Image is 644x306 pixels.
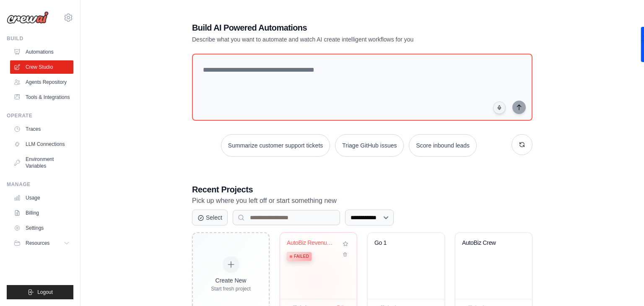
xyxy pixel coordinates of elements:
div: Manage [7,181,73,188]
button: Delete project [341,250,350,259]
button: Score inbound leads [409,134,477,157]
p: Pick up where you left off or start something new [192,195,532,206]
button: Select [192,210,228,226]
div: Operate [7,112,73,119]
button: Summarize customer support tickets [221,134,330,157]
a: Automations [10,45,73,59]
div: Build [7,35,73,42]
button: Click to speak your automation idea [493,101,506,114]
a: Crew Studio [10,60,73,74]
div: Go 1 [374,239,425,247]
span: Failed [294,253,309,260]
a: Environment Variables [10,153,73,173]
div: AutoBiz Revenue Generator [287,239,338,247]
span: Resources [26,240,49,246]
div: Create New [211,276,251,285]
div: Start fresh project [211,285,251,292]
a: Traces [10,122,73,136]
h3: Recent Projects [192,184,532,195]
button: Add to favorites [341,239,350,249]
img: Logo [7,11,49,24]
a: Usage [10,191,73,205]
button: Get new suggestions [512,134,532,155]
a: Agents Repository [10,75,73,89]
a: Tools & Integrations [10,91,73,104]
h1: Build AI Powered Automations [192,22,474,34]
button: Triage GitHub issues [335,134,404,157]
span: Logout [37,289,53,296]
p: Describe what you want to automate and watch AI create intelligent workflows for you [192,35,474,44]
button: Logout [7,285,73,299]
a: LLM Connections [10,137,73,151]
div: AutoBiz Crew [462,239,513,247]
a: Billing [10,206,73,220]
a: Settings [10,221,73,235]
button: Resources [10,236,73,250]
